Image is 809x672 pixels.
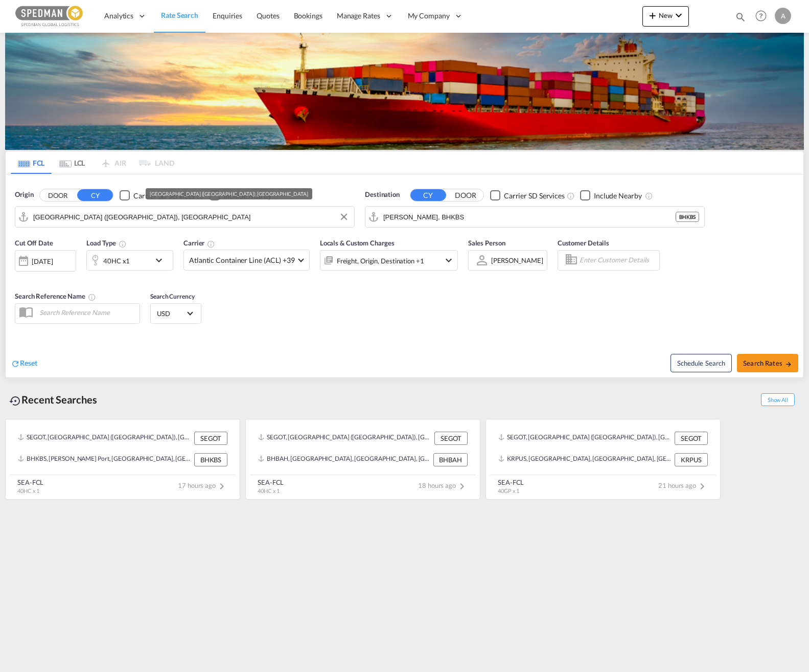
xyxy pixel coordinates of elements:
[658,481,708,489] span: 21 hours ago
[157,309,186,318] span: USD
[752,7,775,26] div: Help
[337,254,424,268] div: Freight Origin Destination Factory Stuffing
[456,480,468,492] md-icon: icon-chevron-right
[6,174,803,377] div: Origin DOOR CY Checkbox No InkUnchecked: Search for CY (Container Yard) services for all selected...
[434,432,468,445] div: SEGOT
[294,11,322,20] span: Bookings
[86,239,127,247] span: Load Type
[490,253,544,267] md-select: Sales Person: Alexander Wallner
[15,207,354,227] md-input-container: Gothenburg (Goteborg), SEGOT
[88,293,96,301] md-icon: Your search will be saved by the below given name
[5,419,240,500] recent-search-card: SEGOT, [GEOGRAPHIC_DATA] ([GEOGRAPHIC_DATA]), [GEOGRAPHIC_DATA], [GEOGRAPHIC_DATA], [GEOGRAPHIC_D...
[498,478,524,487] div: SEA-FCL
[20,359,37,367] span: Reset
[216,480,228,492] md-icon: icon-chevron-right
[33,209,349,225] input: Search by Port
[735,11,746,23] md-icon: icon-magnify
[150,293,195,300] span: Search Currency
[498,487,519,494] span: 40GP x 1
[77,189,113,201] button: CY
[258,487,280,494] span: 40HC x 1
[104,11,133,21] span: Analytics
[258,478,284,487] div: SEA-FCL
[646,11,685,19] span: New
[785,361,792,368] md-icon: icon-arrow-right
[153,254,170,266] md-icon: icon-chevron-down
[408,11,450,21] span: My Company
[737,354,798,372] button: Search Ratesicon-arrow-right
[383,209,676,225] input: Search by Port
[696,480,708,492] md-icon: icon-chevron-right
[213,11,242,20] span: Enquiries
[15,5,84,28] img: c12ca350ff1b11efb6b291369744d907.png
[5,388,101,411] div: Recent Searches
[34,305,140,320] input: Search Reference Name
[210,190,271,200] md-checkbox: Checkbox No Ink
[646,9,659,21] md-icon: icon-plus 400-fg
[320,239,395,247] span: Locals & Custom Charges
[410,189,446,201] button: CY
[120,190,194,200] md-checkbox: Checkbox No Ink
[320,250,458,271] div: Freight Origin Destination Factory Stuffingicon-chevron-down
[15,292,96,300] span: Search Reference Name
[150,188,308,199] div: [GEOGRAPHIC_DATA] ([GEOGRAPHIC_DATA]), [GEOGRAPHIC_DATA]
[673,9,685,21] md-icon: icon-chevron-down
[15,250,76,272] div: [DATE]
[337,11,380,21] span: Manage Rates
[11,151,174,174] md-pagination-wrapper: Use the left and right arrow keys to navigate between tabs
[365,207,704,227] md-input-container: Khalifa Bin Salman Port, BHKBS
[761,393,795,406] span: Show All
[676,212,699,222] div: BHKBS
[775,8,791,24] div: A
[567,192,575,200] md-icon: Unchecked: Search for CY (Container Yard) services for all selected carriers.Checked : Search for...
[11,359,20,368] md-icon: icon-refresh
[183,239,215,247] span: Carrier
[443,254,455,266] md-icon: icon-chevron-down
[156,306,196,321] md-select: Select Currency: $ USDUnited States Dollar
[52,151,93,174] md-tab-item: LCL
[498,432,672,445] div: SEGOT, Gothenburg (Goteborg), Sweden, Northern Europe, Europe
[675,432,708,445] div: SEGOT
[490,190,565,200] md-checkbox: Checkbox No Ink
[671,354,732,372] button: Note: By default Schedule search will only considerorigin ports, destination ports and cut off da...
[504,191,565,201] div: Carrier SD Services
[580,253,656,268] input: Enter Customer Details
[743,359,792,367] span: Search Rates
[17,487,39,494] span: 40HC x 1
[491,256,543,264] div: [PERSON_NAME]
[258,432,432,445] div: SEGOT, Gothenburg (Goteborg), Sweden, Northern Europe, Europe
[433,453,468,466] div: BHBAH
[119,240,127,248] md-icon: icon-information-outline
[161,11,198,19] span: Rate Search
[642,6,689,27] button: icon-plus 400-fgNewicon-chevron-down
[11,151,52,174] md-tab-item: FCL
[675,453,708,466] div: KRPUS
[86,250,173,271] div: 40HC x1icon-chevron-down
[15,239,53,247] span: Cut Off Date
[258,453,431,466] div: BHBAH, Bahrain, Bahrain, Middle East, Middle East
[245,419,480,500] recent-search-card: SEGOT, [GEOGRAPHIC_DATA] ([GEOGRAPHIC_DATA]), [GEOGRAPHIC_DATA], [GEOGRAPHIC_DATA], [GEOGRAPHIC_D...
[133,191,194,201] div: Carrier SD Services
[189,255,295,265] span: Atlantic Container Line (ACL) +39
[207,240,215,248] md-icon: The selected Trucker/Carrierwill be displayed in the rate results If the rates are from another f...
[15,190,33,200] span: Origin
[15,271,22,284] md-datepicker: Select
[103,254,130,268] div: 40HC x1
[9,395,21,407] md-icon: icon-backup-restore
[365,190,400,200] span: Destination
[594,191,642,201] div: Include Nearby
[498,453,672,466] div: KRPUS, Busan, Korea, Republic of, Greater China & Far East Asia, Asia Pacific
[5,33,804,150] img: LCL+%26+FCL+BACKGROUND.png
[18,432,192,445] div: SEGOT, Gothenburg (Goteborg), Sweden, Northern Europe, Europe
[735,11,746,27] div: icon-magnify
[178,481,228,489] span: 17 hours ago
[418,481,468,489] span: 18 hours ago
[558,239,609,247] span: Customer Details
[645,192,653,200] md-icon: Unchecked: Ignores neighbouring ports when fetching rates.Checked : Includes neighbouring ports w...
[194,453,227,466] div: BHKBS
[17,478,43,487] div: SEA-FCL
[194,432,227,445] div: SEGOT
[32,257,53,266] div: [DATE]
[486,419,721,500] recent-search-card: SEGOT, [GEOGRAPHIC_DATA] ([GEOGRAPHIC_DATA]), [GEOGRAPHIC_DATA], [GEOGRAPHIC_DATA], [GEOGRAPHIC_D...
